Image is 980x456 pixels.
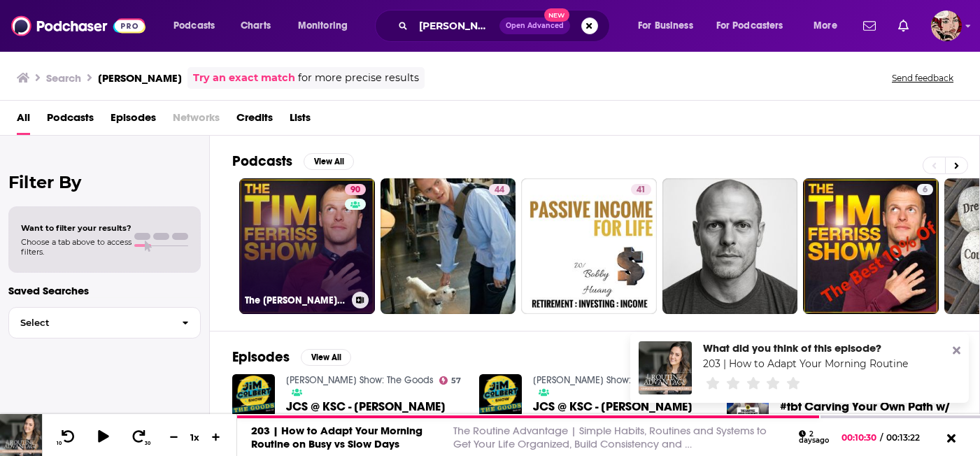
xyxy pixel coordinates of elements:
span: 00:10:30 [841,432,880,443]
a: Show notifications dropdown [858,14,881,38]
a: Episodes [111,106,156,135]
span: JCS @ KSC - [PERSON_NAME] [286,401,446,413]
a: Credits [236,106,273,135]
p: Saved Searches [8,284,201,297]
img: Podchaser - Follow, Share and Rate Podcasts [11,13,145,39]
h3: [PERSON_NAME] [98,71,182,85]
img: User Profile [931,10,962,41]
h3: The [PERSON_NAME] Show [245,294,346,306]
a: EpisodesView All [232,348,351,366]
a: 41 [521,178,657,314]
a: PodcastsView All [232,152,354,170]
span: New [544,8,569,22]
h2: Episodes [232,348,290,366]
span: for more precise results [298,70,419,86]
span: #tbt Carving Your Own Path w/ [PERSON_NAME] [780,401,957,425]
a: Jim Colbert Show: The Goods [533,374,681,386]
button: View All [304,153,354,170]
button: Send feedback [888,72,958,84]
button: Open AdvancedNew [499,17,570,34]
button: open menu [628,15,711,37]
input: Search podcasts, credits, & more... [413,15,499,37]
a: Jim Colbert Show: The Goods [286,374,434,386]
a: 57 [439,376,462,385]
span: 30 [145,441,150,446]
a: #tbt Carving Your Own Path w/ Tim Ferris [780,401,957,425]
span: JCS @ KSC - [PERSON_NAME] [533,401,693,413]
span: Open Advanced [506,22,564,29]
span: 00:13:22 [883,432,934,443]
div: 2 days ago [799,430,829,445]
span: 10 [57,441,62,446]
a: Podcasts [47,106,94,135]
button: open menu [804,15,855,37]
a: Lists [290,106,311,135]
a: 90The [PERSON_NAME] Show [239,178,375,314]
h3: Search [46,71,81,85]
span: For Business [638,16,693,36]
span: 41 [637,183,646,197]
button: open menu [707,15,804,37]
span: 57 [451,378,461,384]
a: 203 | How to Adapt Your Morning Routine on Busy vs Slow Days [251,424,422,450]
a: 6 [803,178,939,314]
a: Show notifications dropdown [893,14,914,38]
span: Logged in as NBM-Suzi [931,10,962,41]
a: 44 [381,178,516,314]
img: 203 | How to Adapt Your Morning Routine on Busy vs Slow Days [639,341,692,394]
button: open menu [288,15,366,37]
a: 41 [631,184,651,195]
img: JCS @ KSC - Tim Ferris [479,374,522,417]
div: 1 x [183,432,207,443]
span: 44 [495,183,504,197]
a: All [17,106,30,135]
button: open menu [164,15,233,37]
span: 6 [923,183,928,197]
span: Monitoring [298,16,348,36]
button: View All [301,349,351,366]
a: The Routine Advantage | Simple Habits, Routines and Systems to Get Your Life Organized, Build Con... [453,424,767,450]
img: JCS @ KSC - Tim Ferris [232,374,275,417]
span: For Podcasters [716,16,783,36]
button: 10 [54,429,80,446]
h2: Podcasts [232,152,292,170]
span: Select [9,318,171,327]
div: What did you think of this episode? [703,341,909,355]
span: Want to filter your results? [21,223,132,233]
a: JCS @ KSC - Tim Ferris [286,401,446,413]
div: Search podcasts, credits, & more... [388,10,623,42]
span: Choose a tab above to access filters. [21,237,132,257]
span: Networks [173,106,220,135]
button: Show profile menu [931,10,962,41]
button: Select [8,307,201,339]
span: / [880,432,883,443]
a: 90 [345,184,366,195]
a: Try an exact match [193,70,295,86]
a: Charts [232,15,279,37]
button: 30 [127,429,153,446]
a: 6 [917,184,933,195]
h2: Filter By [8,172,201,192]
a: 44 [489,184,510,195]
span: Podcasts [173,16,215,36]
a: JCS @ KSC - Tim Ferris [533,401,693,413]
span: More [814,16,837,36]
span: 90 [350,183,360,197]
span: Charts [241,16,271,36]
